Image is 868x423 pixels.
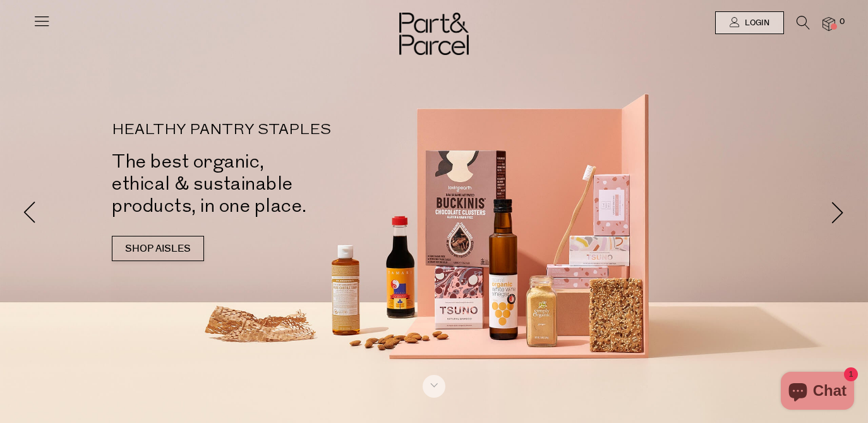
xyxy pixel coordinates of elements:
a: 0 [823,17,835,30]
inbox-online-store-chat: Shopify online store chat [777,372,858,413]
h2: The best organic, ethical & sustainable products, in one place. [112,150,453,217]
span: 0 [836,16,848,28]
a: Login [715,11,784,34]
a: SHOP AISLES [112,236,204,261]
img: Part&Parcel [399,13,469,55]
p: HEALTHY PANTRY STAPLES [112,123,453,138]
span: Login [742,18,769,28]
